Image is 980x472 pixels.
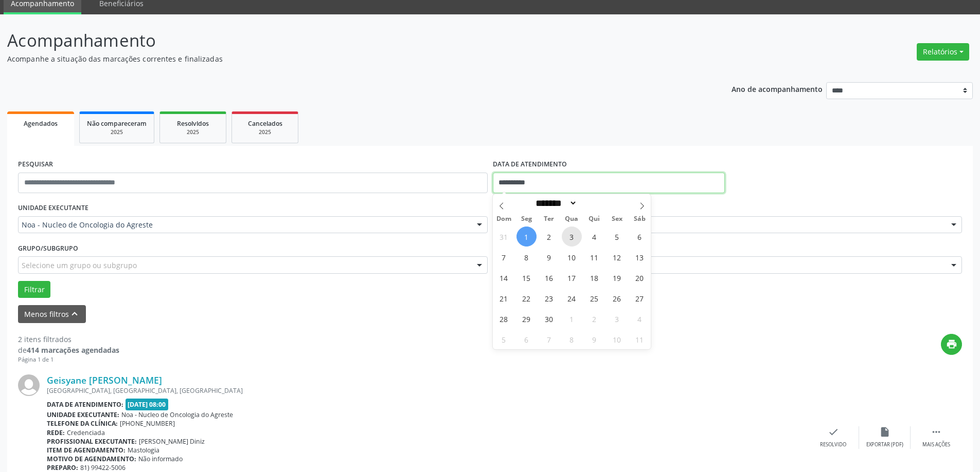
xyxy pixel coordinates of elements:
span: Setembro 2, 2025 [539,226,559,247]
span: Setembro 23, 2025 [539,288,559,308]
b: Rede: [47,428,65,437]
div: 2025 [87,128,147,136]
b: Data de atendimento: [47,400,123,409]
span: Setembro 29, 2025 [516,309,537,329]
i: keyboard_arrow_up [69,308,80,319]
p: Ano de acompanhamento [732,82,823,95]
img: img [18,374,40,396]
span: Dom [493,216,515,222]
span: Outubro 7, 2025 [539,329,559,349]
div: Mais ações [922,441,950,448]
span: Setembro 24, 2025 [562,288,582,308]
span: Setembro 17, 2025 [562,268,582,288]
span: Noa - Nucleo de Oncologia do Agreste [22,220,467,230]
span: Agendados [24,119,58,128]
i: check [828,426,839,438]
b: Profissional executante: [47,437,137,446]
span: Outubro 2, 2025 [584,309,604,329]
strong: 414 marcações agendadas [27,345,119,355]
span: Outubro 8, 2025 [562,329,582,349]
i:  [931,426,942,438]
span: Setembro 7, 2025 [494,247,514,267]
span: Selecione um grupo ou subgrupo [22,260,137,271]
div: 2025 [239,128,291,136]
span: Cancelados [248,119,282,128]
div: de [18,345,119,355]
span: Setembro 22, 2025 [516,288,537,308]
span: Sex [605,216,628,222]
span: Setembro 16, 2025 [539,268,559,288]
i: print [946,338,957,350]
span: Setembro 12, 2025 [607,247,627,267]
span: Outubro 10, 2025 [607,329,627,349]
button: Menos filtroskeyboard_arrow_up [18,305,86,323]
span: Credenciada [67,428,105,437]
i: insert_drive_file [879,426,890,438]
b: Unidade executante: [47,410,119,419]
button: print [941,334,962,355]
span: Ter [538,216,560,222]
p: Acompanhe a situação das marcações correntes e finalizadas [7,53,683,64]
span: 81) 99422-5006 [80,463,126,472]
span: Outubro 9, 2025 [584,329,604,349]
p: Acompanhamento [7,28,683,53]
b: Preparo: [47,463,78,472]
span: Setembro 8, 2025 [516,247,537,267]
span: Setembro 26, 2025 [607,288,627,308]
a: Geisyane [PERSON_NAME] [47,374,162,386]
div: Exportar (PDF) [866,441,903,448]
span: Mastologia [128,446,159,455]
span: Setembro 4, 2025 [584,226,604,247]
select: Month [532,198,578,209]
input: Year [577,198,611,209]
span: Setembro 13, 2025 [630,247,650,267]
label: DATA DE ATENDIMENTO [493,157,567,173]
span: Resolvidos [177,119,209,128]
span: Setembro 1, 2025 [516,226,537,247]
span: Não informado [138,455,183,463]
div: [GEOGRAPHIC_DATA], [GEOGRAPHIC_DATA], [GEOGRAPHIC_DATA] [47,386,808,395]
span: Noa - Nucleo de Oncologia do Agreste [121,410,233,419]
span: Não compareceram [87,119,147,128]
label: PESQUISAR [18,157,53,173]
span: [PERSON_NAME] Diniz [139,437,205,446]
span: Setembro 5, 2025 [607,226,627,247]
span: Setembro 3, 2025 [562,226,582,247]
div: Página 1 de 1 [18,355,119,364]
span: Setembro 6, 2025 [630,226,650,247]
span: Setembro 11, 2025 [584,247,604,267]
button: Relatórios [917,43,969,61]
span: Setembro 25, 2025 [584,288,604,308]
span: Setembro 18, 2025 [584,268,604,288]
span: Setembro 9, 2025 [539,247,559,267]
span: Setembro 30, 2025 [539,309,559,329]
label: UNIDADE EXECUTANTE [18,200,88,216]
span: Setembro 28, 2025 [494,309,514,329]
span: Seg [515,216,538,222]
label: Grupo/Subgrupo [18,240,78,256]
span: Setembro 21, 2025 [494,288,514,308]
span: Outubro 5, 2025 [494,329,514,349]
span: Setembro 10, 2025 [562,247,582,267]
span: Outubro 4, 2025 [630,309,650,329]
b: Telefone da clínica: [47,419,118,428]
span: Setembro 27, 2025 [630,288,650,308]
span: [PERSON_NAME] Diniz [496,220,941,230]
b: Item de agendamento: [47,446,126,455]
span: Outubro 1, 2025 [562,309,582,329]
span: Outubro 11, 2025 [630,329,650,349]
span: Setembro 20, 2025 [630,268,650,288]
span: Outubro 6, 2025 [516,329,537,349]
span: Setembro 19, 2025 [607,268,627,288]
span: Setembro 14, 2025 [494,268,514,288]
button: Filtrar [18,281,50,298]
span: Qui [583,216,605,222]
span: Outubro 3, 2025 [607,309,627,329]
span: Sáb [628,216,651,222]
b: Motivo de agendamento: [47,455,136,463]
span: [DATE] 08:00 [126,399,169,410]
span: Agosto 31, 2025 [494,226,514,247]
span: [PHONE_NUMBER] [120,419,175,428]
div: Resolvido [820,441,846,448]
div: 2 itens filtrados [18,334,119,345]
